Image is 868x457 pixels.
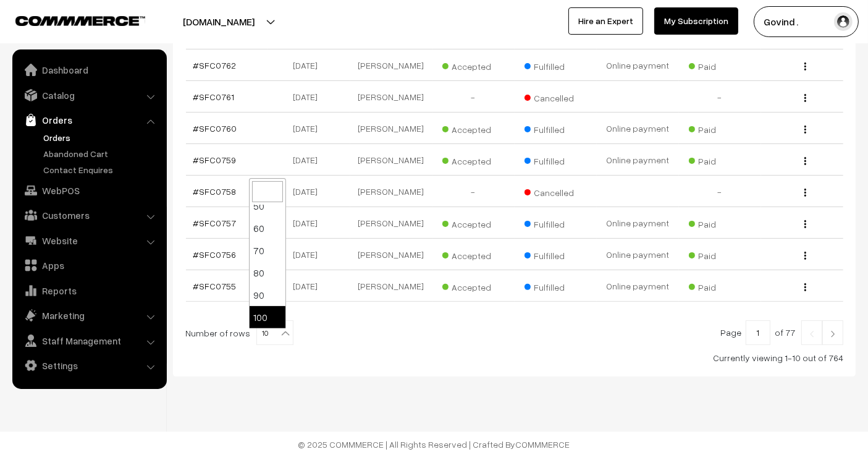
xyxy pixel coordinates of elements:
[442,215,504,231] span: Accepted
[250,195,285,217] li: 50
[15,84,162,106] a: Catalog
[40,147,162,160] a: Abandoned Cart
[15,204,162,226] a: Customers
[597,113,679,144] td: Online payment
[140,6,298,37] button: [DOMAIN_NAME]
[442,120,504,136] span: Accepted
[597,270,679,302] td: Online payment
[268,81,350,113] td: [DATE]
[268,49,350,81] td: [DATE]
[525,183,586,199] span: Cancelled
[827,330,838,338] img: Right
[15,254,162,276] a: Apps
[15,179,162,202] a: WebPOS
[654,7,738,35] a: My Subscription
[250,239,285,262] li: 70
[525,152,586,168] span: Fulfilled
[350,49,432,81] td: [PERSON_NAME]
[250,284,285,306] li: 90
[689,152,751,168] span: Paid
[193,249,237,260] a: #SFC0756
[15,280,162,302] a: Reports
[679,81,761,113] td: -
[525,88,586,105] span: Cancelled
[597,49,679,81] td: Online payment
[256,320,293,345] span: 10
[689,120,751,136] span: Paid
[525,278,586,294] span: Fulfilled
[806,330,817,338] img: Left
[40,163,162,176] a: Contact Enquires
[250,217,285,239] li: 60
[597,239,679,270] td: Online payment
[268,176,350,207] td: [DATE]
[597,207,679,239] td: Online payment
[442,152,504,168] span: Accepted
[432,176,515,207] td: -
[350,176,432,207] td: [PERSON_NAME]
[193,155,237,165] a: #SFC0759
[193,60,237,70] a: #SFC0762
[775,327,795,338] span: of 77
[689,215,751,231] span: Paid
[15,12,124,27] a: COMMMERCE
[568,7,643,35] a: Hire an Expert
[689,278,751,294] span: Paid
[525,120,586,136] span: Fulfilled
[804,189,806,197] img: Menu
[193,186,237,197] a: #SFC0758
[679,176,761,207] td: -
[193,281,237,291] a: #SFC0755
[720,327,741,338] span: Page
[804,220,806,228] img: Menu
[15,59,162,81] a: Dashboard
[350,113,432,144] td: [PERSON_NAME]
[442,57,504,73] span: Accepted
[185,327,250,340] span: Number of rows
[15,229,162,252] a: Website
[268,270,350,302] td: [DATE]
[15,109,162,131] a: Orders
[442,246,504,262] span: Accepted
[193,123,237,134] a: #SFC0760
[350,81,432,113] td: [PERSON_NAME]
[250,306,285,328] li: 100
[250,262,285,284] li: 80
[40,131,162,144] a: Orders
[193,92,235,102] a: #SFC0761
[257,321,293,346] span: 10
[689,246,751,262] span: Paid
[350,270,432,302] td: [PERSON_NAME]
[15,354,162,377] a: Settings
[804,157,806,165] img: Menu
[525,246,586,262] span: Fulfilled
[185,351,843,364] div: Currently viewing 1-10 out of 764
[432,81,515,113] td: -
[15,16,145,25] img: COMMMERCE
[268,207,350,239] td: [DATE]
[597,144,679,176] td: Online payment
[350,207,432,239] td: [PERSON_NAME]
[516,439,570,450] a: COMMMERCE
[804,62,806,70] img: Menu
[268,144,350,176] td: [DATE]
[804,252,806,260] img: Menu
[15,330,162,352] a: Staff Management
[754,6,859,37] button: Govind .
[15,304,162,327] a: Marketing
[834,12,853,31] img: user
[442,278,504,294] span: Accepted
[804,126,806,134] img: Menu
[350,239,432,270] td: [PERSON_NAME]
[193,218,237,228] a: #SFC0757
[804,94,806,102] img: Menu
[525,215,586,231] span: Fulfilled
[268,239,350,270] td: [DATE]
[525,57,586,73] span: Fulfilled
[689,57,751,73] span: Paid
[804,283,806,291] img: Menu
[350,144,432,176] td: [PERSON_NAME]
[268,113,350,144] td: [DATE]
